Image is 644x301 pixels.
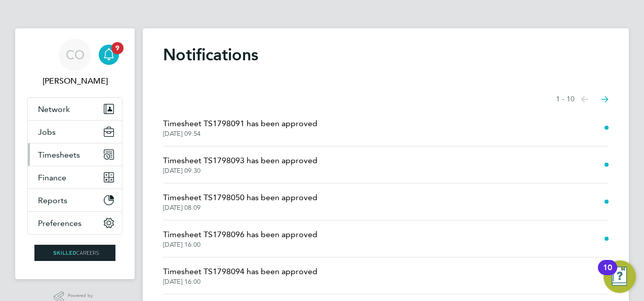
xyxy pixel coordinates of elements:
[163,241,317,249] span: [DATE] 16:00
[603,268,612,281] div: 10
[66,48,85,61] span: CO
[38,173,66,182] span: Finance
[68,291,96,300] span: Powered by
[163,155,317,175] a: Timesheet TS1798093 has been approved[DATE] 09:30
[34,245,115,261] img: skilledcareers-logo-retina.png
[163,155,317,167] span: Timesheet TS1798093 has been approved
[163,130,317,138] span: [DATE] 09:54
[38,196,67,205] span: Reports
[27,245,123,261] a: Go to home page
[28,121,122,143] button: Jobs
[556,94,575,104] span: 1 - 10
[28,143,122,166] button: Timesheets
[556,89,609,109] nav: Select page of notifications list
[38,150,80,160] span: Timesheets
[163,229,317,249] a: Timesheet TS1798096 has been approved[DATE] 16:00
[163,192,317,204] span: Timesheet TS1798050 has been approved
[163,45,609,65] h1: Notifications
[28,212,122,234] button: Preferences
[38,127,56,137] span: Jobs
[28,189,122,211] button: Reports
[99,39,119,71] a: 9
[38,104,70,114] span: Network
[163,167,317,175] span: [DATE] 09:30
[163,266,317,278] span: Timesheet TS1798094 has been approved
[163,266,317,286] a: Timesheet TS1798094 has been approved[DATE] 16:00
[163,204,317,212] span: [DATE] 08:09
[15,28,135,279] nav: Main navigation
[163,118,317,130] span: Timesheet TS1798091 has been approved
[28,98,122,120] button: Network
[163,192,317,212] a: Timesheet TS1798050 has been approved[DATE] 08:09
[111,42,124,54] span: 9
[27,75,123,87] span: Craig O'Donovan
[38,218,82,228] span: Preferences
[163,118,317,138] a: Timesheet TS1798091 has been approved[DATE] 09:54
[28,166,122,189] button: Finance
[27,39,123,87] a: CO[PERSON_NAME]
[163,278,317,286] span: [DATE] 16:00
[603,260,636,293] button: Open Resource Center, 10 new notifications
[163,229,317,241] span: Timesheet TS1798096 has been approved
